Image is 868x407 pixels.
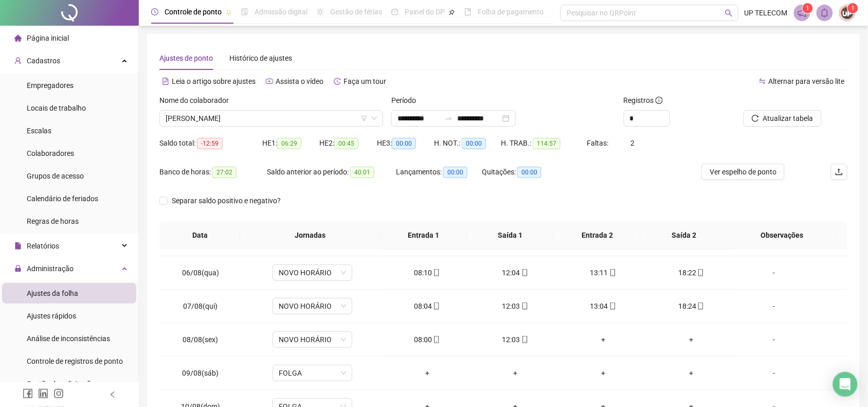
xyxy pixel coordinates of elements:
[443,167,467,178] span: 00:00
[533,138,560,149] span: 114:57
[445,114,453,122] span: to
[14,265,22,272] span: lock
[480,300,551,312] div: 12:03
[478,8,544,16] span: Folha de pagamento
[27,127,51,135] span: Escalas
[277,138,301,149] span: 06:29
[656,300,727,312] div: 18:24
[279,365,346,381] span: FOLGA
[405,8,445,16] span: Painel do DP
[14,242,22,250] span: file
[480,334,551,345] div: 12:03
[848,3,858,13] sup: Atualize o seu contato no menu Meus Dados
[744,300,804,312] div: -
[840,5,855,21] img: 3892
[255,8,308,16] span: Admissão digital
[396,166,482,178] div: Lançamentos:
[27,312,76,320] span: Ajustes rápidos
[520,303,529,310] span: mobile
[656,334,727,345] div: +
[391,267,463,278] div: 08:10
[744,110,822,127] button: Atualizar tabela
[568,367,639,379] div: +
[744,267,804,278] div: -
[701,164,785,180] button: Ver espelho de ponto
[852,5,855,12] span: 1
[434,137,501,149] div: H. NOT.:
[162,78,169,85] span: file-text
[317,8,324,15] span: sun
[568,267,639,278] div: 13:11
[183,302,218,310] span: 07/08(qui)
[159,221,240,250] th: Data
[745,7,788,19] span: UP TELECOM
[27,264,74,273] span: Administração
[656,97,663,104] span: info-circle
[568,300,639,312] div: 13:04
[467,221,554,250] th: Saída 1
[27,57,60,65] span: Cadastros
[197,138,223,149] span: -12:59
[631,139,635,147] span: 2
[159,166,267,178] div: Banco de horas:
[27,149,74,157] span: Colaboradores
[391,95,423,106] label: Período
[377,137,434,149] div: HE 3:
[330,8,382,16] span: Gestão de férias
[482,166,568,178] div: Quitações:
[759,78,766,85] span: swap
[159,54,213,62] span: Ajustes de ponto
[14,34,22,42] span: home
[608,303,617,310] span: mobile
[212,167,237,178] span: 27:02
[391,334,463,345] div: 08:00
[279,265,346,280] span: NOVO HORÁRIO
[27,34,69,42] span: Página inicial
[763,113,813,124] span: Atualizar tabela
[820,8,829,17] span: bell
[735,229,829,241] span: Observações
[608,269,617,276] span: mobile
[798,8,807,17] span: notification
[334,78,341,85] span: history
[391,8,399,15] span: dashboard
[520,269,529,276] span: mobile
[361,115,367,121] span: filter
[656,267,727,278] div: 18:22
[166,111,377,126] span: JOAO RERIVELTON DA SILVA FREITAS
[568,334,639,345] div: +
[53,388,64,399] span: instagram
[696,303,704,310] span: mobile
[182,369,219,377] span: 09/08(sáb)
[501,137,587,149] div: H. TRAB.:
[27,81,74,90] span: Empregadores
[725,9,733,17] span: search
[229,54,292,62] span: Histórico de ajustes
[109,391,116,398] span: left
[165,8,222,16] span: Controle de ponto
[752,115,759,122] span: reload
[727,221,838,250] th: Observações
[27,217,79,225] span: Regras de horas
[159,95,236,106] label: Nome do colaborador
[462,138,486,149] span: 00:00
[23,388,33,399] span: facebook
[769,77,845,85] span: Alternar para versão lite
[151,8,158,15] span: clock-circle
[803,3,813,13] sup: 1
[391,367,463,379] div: +
[27,334,110,343] span: Análise de inconsistências
[27,380,98,388] span: Gestão de solicitações
[432,303,440,310] span: mobile
[350,167,374,178] span: 40:01
[464,8,472,15] span: book
[624,95,663,106] span: Registros
[27,172,84,180] span: Grupos de acesso
[27,357,123,365] span: Controle de registros de ponto
[262,137,319,149] div: HE 1:
[380,221,467,250] th: Entrada 1
[159,137,262,149] div: Saldo total:
[27,242,59,250] span: Relatórios
[279,298,346,314] span: NOVO HORÁRIO
[319,137,376,149] div: HE 2:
